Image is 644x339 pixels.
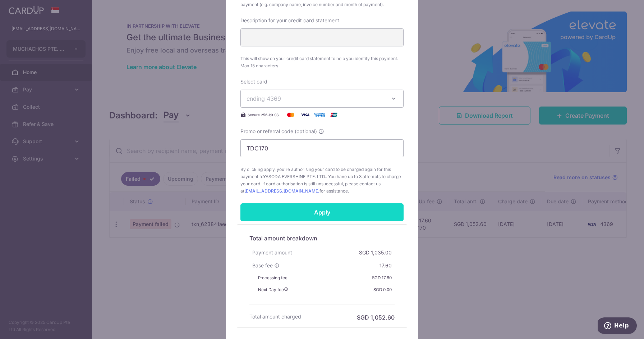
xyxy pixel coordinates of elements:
img: UnionPay [327,110,341,119]
span: Base fee [252,262,273,269]
button: ending 4369 [240,90,404,108]
span: By clicking apply, you're authorising your card to be charged again for this payment to . You hav... [240,166,404,195]
div: SGD 17.60 [369,272,395,284]
h6: Total amount charged [249,313,301,320]
div: SGD 1,035.00 [356,246,395,259]
label: Description for your credit card statement [240,17,339,24]
h6: SGD 1,052.60 [357,313,395,322]
iframe: Opens a widget where you can find more information [598,317,637,335]
a: [EMAIL_ADDRESS][DOMAIN_NAME] [244,188,319,194]
span: Next Day fee [258,287,288,292]
img: Visa [298,110,312,119]
div: SGD 0.00 [371,284,395,296]
div: Processing fee [255,272,290,284]
h5: Total amount breakdown [249,234,395,243]
span: YASODA EVERSHINE PTE. LTD. [263,174,326,179]
img: American Express [312,110,327,119]
span: This will show on your credit card statement to help you identify this payment. Max 15 characters. [240,55,404,69]
span: ending 4369 [247,95,281,102]
span: Secure 256-bit SSL [248,112,281,118]
div: Payment amount [249,246,295,259]
input: Apply [240,203,404,221]
span: Promo or referral code (optional) [240,128,317,135]
label: Select card [240,78,267,85]
div: 17.60 [377,259,395,272]
img: Mastercard [284,110,298,119]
